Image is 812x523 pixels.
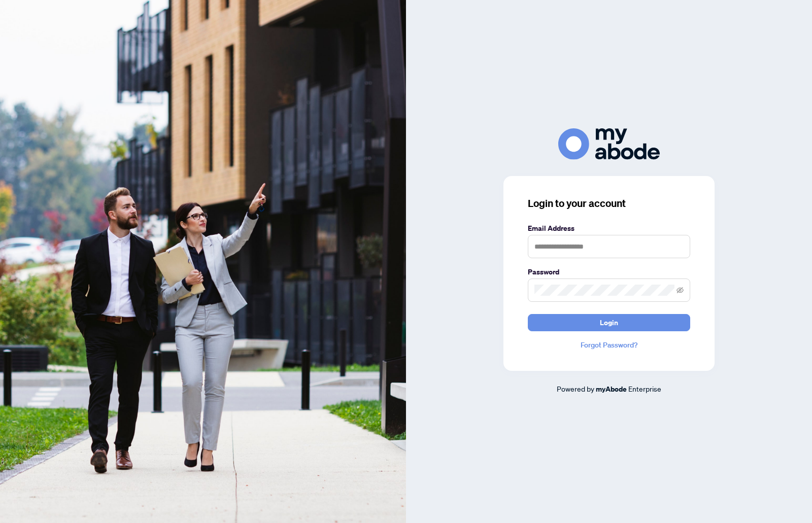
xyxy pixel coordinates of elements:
[596,383,627,395] a: myAbode
[557,384,594,393] span: Powered by
[528,196,690,211] h3: Login to your account
[528,266,690,277] label: Password
[558,128,660,159] img: ma-logo
[528,223,690,234] label: Email Address
[600,315,618,331] span: Login
[528,339,690,351] a: Forgot Password?
[676,287,684,294] span: eye-invisible
[528,314,690,331] button: Login
[628,384,661,393] span: Enterprise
